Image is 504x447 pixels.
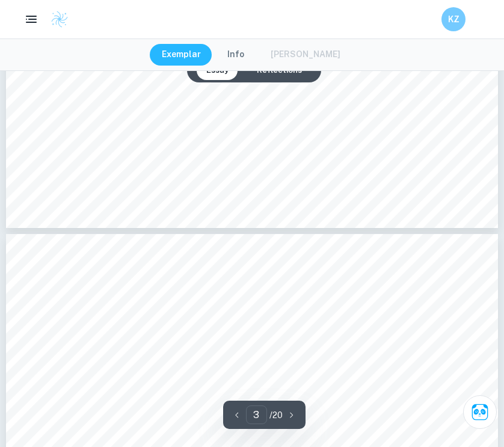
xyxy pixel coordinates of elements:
button: KZ [441,7,466,31]
button: Info [215,44,256,66]
p: / 20 [269,408,283,422]
img: Clastify logo [51,10,69,28]
h6: KZ [447,13,461,26]
button: Exemplar [150,44,213,66]
a: Clastify logo [43,10,69,28]
button: Ask Clai [463,395,497,429]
